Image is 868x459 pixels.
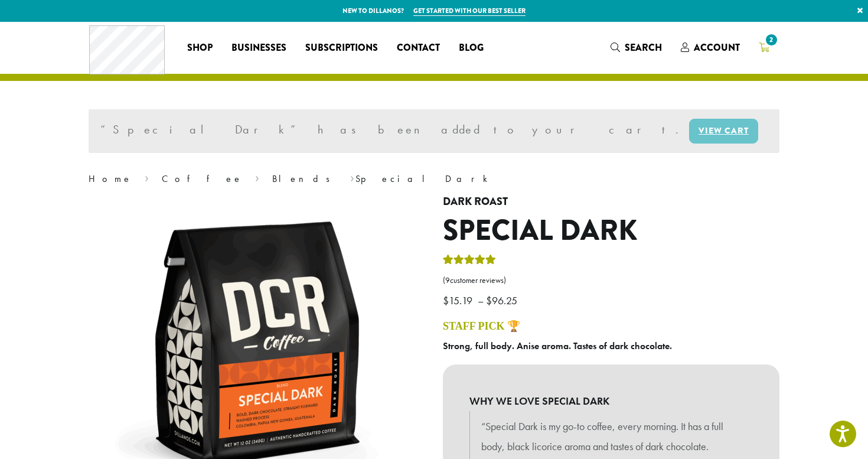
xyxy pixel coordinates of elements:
[145,168,149,186] span: ›
[162,172,243,185] a: Coffee
[486,294,520,307] bdi: 96.25
[89,172,779,186] nav: Breadcrumb
[443,253,496,271] div: Rated 5.00 out of 5
[350,168,354,186] span: ›
[689,119,758,144] a: View cart
[187,41,213,56] span: Shop
[443,320,520,332] a: STAFF PICK 🏆
[255,168,259,186] span: ›
[694,41,740,54] span: Account
[443,340,672,352] b: Strong, full body. Anise aroma. Tastes of dark chocolate.
[445,275,450,285] span: 9
[601,38,671,57] a: Search
[481,416,741,457] p: “Special Dark is my go-to coffee, every morning. It has a full body, black licorice aroma and tas...
[305,41,378,56] span: Subscriptions
[443,294,449,307] span: $
[89,172,132,185] a: Home
[397,41,440,56] span: Contact
[443,275,779,287] a: (9customer reviews)
[459,41,484,56] span: Blog
[486,294,492,307] span: $
[272,172,338,185] a: Blends
[478,294,484,307] span: –
[763,32,779,48] span: 2
[413,6,526,16] a: Get started with our best seller
[625,41,662,54] span: Search
[443,294,475,307] bdi: 15.19
[469,391,753,411] b: WHY WE LOVE SPECIAL DARK
[89,109,779,153] div: “Special Dark” has been added to your cart.
[443,196,779,209] h4: Dark Roast
[178,38,222,57] a: Shop
[231,41,286,56] span: Businesses
[443,214,779,248] h1: Special Dark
